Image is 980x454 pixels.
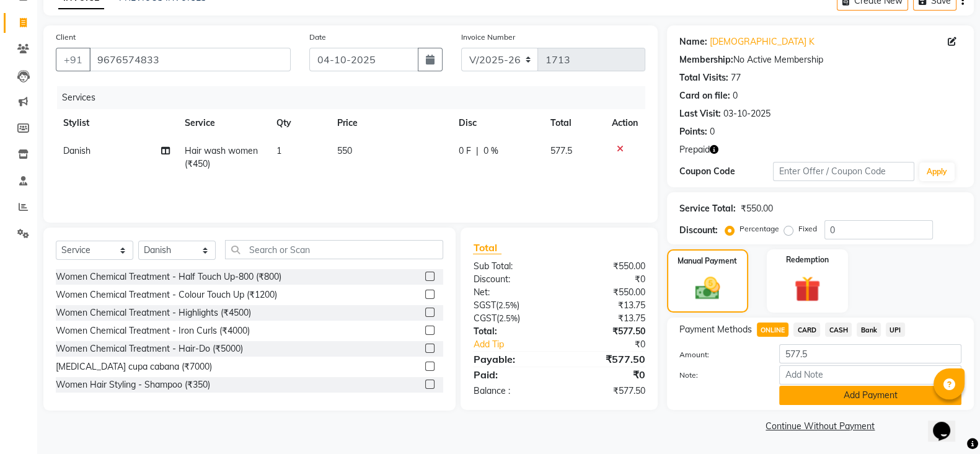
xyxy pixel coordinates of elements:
[309,32,326,43] label: Date
[710,35,814,48] a: [DEMOGRAPHIC_DATA] K
[604,109,645,137] th: Action
[669,420,971,433] a: Continue Without Payment
[679,165,774,178] div: Coupon Code
[337,145,352,156] span: 550
[330,109,451,137] th: Price
[559,286,655,299] div: ₹550.00
[559,352,655,367] div: ₹577.50
[276,145,281,156] span: 1
[476,145,479,158] span: |
[798,223,817,234] label: Fixed
[786,273,828,305] img: _gift.svg
[498,300,516,310] span: 2.5%
[919,162,955,181] button: Apply
[679,53,961,66] div: No Active Membership
[679,323,752,336] span: Payment Methods
[559,367,655,382] div: ₹0
[679,125,707,138] div: Points:
[779,365,961,385] input: Add Note
[779,344,961,363] input: Amount
[56,288,277,301] div: Women Chemical Treatment - Colour Touch Up (₹1200)
[461,32,515,43] label: Invoice Number
[739,223,779,234] label: Percentage
[473,241,501,254] span: Total
[543,109,604,137] th: Total
[498,313,517,323] span: 2.5%
[723,107,770,120] div: 03-10-2025
[56,378,210,391] div: Women Hair Styling - Shampoo (₹350)
[886,323,905,337] span: UPI
[550,145,572,156] span: 577.5
[679,89,730,102] div: Card on file:
[559,273,655,286] div: ₹0
[464,338,575,351] a: Add Tip
[473,313,496,324] span: CGST
[687,274,728,303] img: _cash.svg
[56,270,281,283] div: Women Chemical Treatment - Half Touch Up-800 (₹800)
[679,107,721,120] div: Last Visit:
[678,256,737,267] label: Manual Payment
[559,325,655,338] div: ₹577.50
[464,385,559,398] div: Balance :
[679,35,707,48] div: Name:
[786,254,829,265] label: Redemption
[56,360,212,373] div: [MEDICAL_DATA] cupa cabana (₹7000)
[269,109,330,137] th: Qty
[559,385,655,398] div: ₹577.50
[679,53,733,66] div: Membership:
[464,299,559,312] div: ( )
[464,352,559,367] div: Payable:
[464,312,559,325] div: ( )
[483,145,498,158] span: 0 %
[464,367,559,382] div: Paid:
[225,240,443,259] input: Search or Scan
[56,109,177,137] th: Stylist
[741,202,773,215] div: ₹550.00
[857,323,881,337] span: Bank
[56,342,243,355] div: Women Chemical Treatment - Hair-Do (₹5000)
[928,404,968,442] iframe: chat widget
[679,224,718,237] div: Discount:
[56,324,250,337] div: Women Chemical Treatment - Iron Curls (₹4000)
[670,370,770,381] label: Note:
[56,32,76,43] label: Client
[559,260,655,273] div: ₹550.00
[757,323,789,337] span: ONLINE
[773,162,914,181] input: Enter Offer / Coupon Code
[89,48,291,71] input: Search by Name/Mobile/Email/Code
[733,89,738,102] div: 0
[473,300,495,311] span: SGST
[575,338,655,351] div: ₹0
[56,306,251,319] div: Women Chemical Treatment - Highlights (₹4500)
[451,109,543,137] th: Disc
[464,286,559,299] div: Net:
[559,299,655,312] div: ₹13.75
[57,86,655,109] div: Services
[464,260,559,273] div: Sub Total:
[459,145,471,158] span: 0 F
[779,386,961,405] button: Add Payment
[670,349,770,360] label: Amount:
[731,71,741,84] div: 77
[177,109,269,137] th: Service
[185,145,258,169] span: Hair wash women (₹450)
[825,323,852,337] span: CASH
[679,143,710,156] span: Prepaid
[679,202,736,215] div: Service Total:
[710,125,715,138] div: 0
[56,48,90,71] button: +91
[793,323,820,337] span: CARD
[63,145,90,156] span: Danish
[679,71,728,84] div: Total Visits:
[464,325,559,338] div: Total:
[464,273,559,286] div: Discount:
[559,312,655,325] div: ₹13.75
